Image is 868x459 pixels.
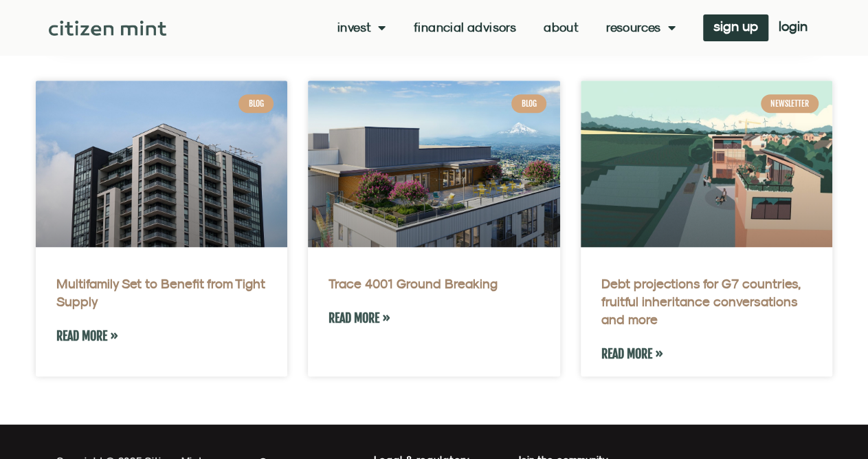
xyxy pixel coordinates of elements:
[779,21,808,31] span: login
[329,276,498,291] a: Trace 4001 Ground Breaking
[329,310,390,327] a: Read more about Trace 4001 Ground Breaking
[238,94,274,112] div: Blog
[601,345,663,363] a: Read more about Debt projections for G7 countries, fruitful inheritance conversations and more
[36,81,288,247] a: building, architecture, exterior, apartments, apartment building, modern architecture, building e...
[49,21,166,36] img: Citizen Mint
[511,94,546,112] div: Blog
[606,21,676,34] a: Resources
[761,94,819,112] div: Newsletter
[703,14,768,41] a: sign up
[56,328,118,345] a: Read more about Multifamily Set to Benefit from Tight Supply
[337,21,676,34] nav: Menu
[337,21,386,34] a: Invest
[713,21,758,31] span: sign up
[414,21,516,34] a: Financial Advisors
[544,21,579,34] a: About
[56,276,265,309] a: Multifamily Set to Benefit from Tight Supply
[768,14,818,41] a: login
[601,276,801,327] a: Debt projections for G7 countries, fruitful inheritance conversations and more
